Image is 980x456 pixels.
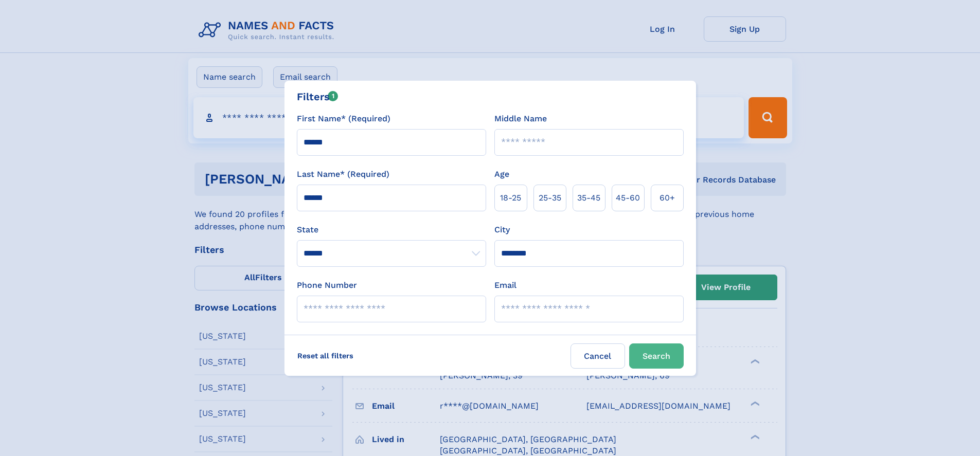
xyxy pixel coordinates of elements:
span: 45‑60 [616,192,640,204]
label: State [297,224,486,236]
label: Phone Number [297,279,357,291]
label: Cancel [571,343,625,369]
div: Filters [297,89,338,104]
button: Search [629,343,684,369]
span: 35‑45 [577,192,600,204]
label: Reset all filters [291,343,360,368]
span: 18‑25 [500,192,521,204]
label: Email [494,279,516,291]
label: Middle Name [494,113,547,125]
label: Age [494,168,509,180]
span: 25‑35 [539,192,561,204]
label: First Name* (Required) [297,113,390,125]
label: Last Name* (Required) [297,168,389,180]
span: 60+ [660,192,675,204]
label: City [494,224,510,236]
